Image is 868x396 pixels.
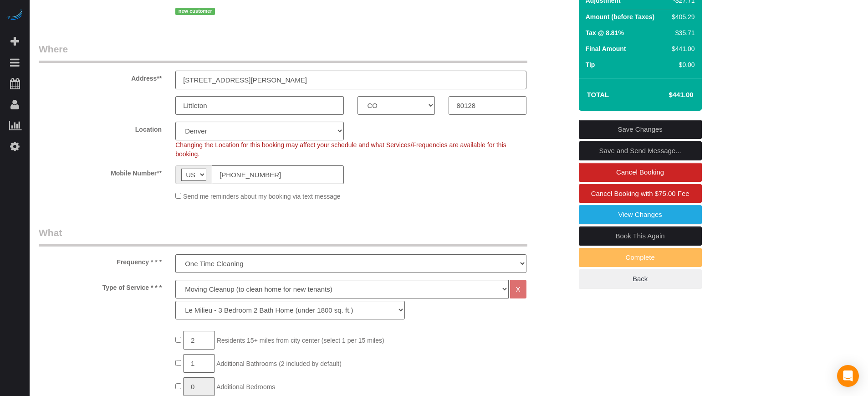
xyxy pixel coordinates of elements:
span: Additional Bedrooms [216,383,275,391]
span: new customer [175,8,215,15]
strong: Total [587,91,609,98]
a: Save and Send Message... [579,141,702,160]
label: Final Amount [586,44,626,53]
img: Automaid Logo [5,9,24,22]
div: $405.29 [668,12,694,21]
span: Residents 15+ miles from city center (select 1 per 15 miles) [217,337,384,344]
a: Cancel Booking [579,163,702,182]
span: Additional Bathrooms (2 included by default) [216,360,342,367]
label: Tip [586,60,595,69]
h4: $441.00 [641,91,693,99]
legend: What [39,226,527,247]
span: Cancel Booking with $75.00 Fee [591,190,689,197]
div: $0.00 [668,60,694,69]
span: Send me reminders about my booking via text message [183,193,341,200]
label: Location [32,122,168,134]
label: Mobile Number** [32,165,168,178]
input: Zip Code** [449,96,526,115]
div: Open Intercom Messenger [837,365,859,387]
label: Tax @ 8.81% [586,28,624,37]
label: Amount (before Taxes) [586,12,654,21]
a: Save Changes [579,120,702,139]
span: Changing the Location for this booking may affect your schedule and what Services/Frequencies are... [175,141,506,158]
a: Back [579,269,702,288]
div: $35.71 [668,28,694,37]
div: $441.00 [668,44,694,53]
legend: Where [39,42,527,63]
a: Cancel Booking with $75.00 Fee [579,184,702,203]
input: Mobile Number** [212,165,344,184]
label: Frequency * * * [32,254,168,267]
a: View Changes [579,205,702,224]
a: Book This Again [579,226,702,246]
label: Type of Service * * * [32,280,168,292]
